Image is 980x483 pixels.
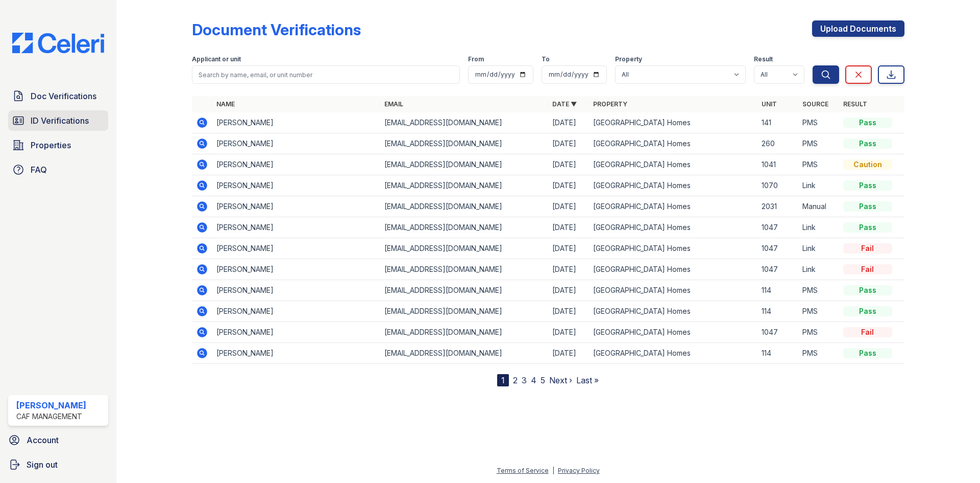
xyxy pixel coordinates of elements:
td: [GEOGRAPHIC_DATA] Homes [589,175,757,196]
td: PMS [798,112,839,133]
label: Applicant or unit [192,55,241,63]
td: [PERSON_NAME] [212,133,380,154]
td: 1041 [757,154,798,175]
td: 141 [757,112,798,133]
span: Sign out [27,458,58,471]
td: 2031 [757,196,798,217]
td: [PERSON_NAME] [212,259,380,280]
a: Property [593,100,627,108]
a: FAQ [8,159,108,180]
div: Pass [843,180,892,191]
a: Properties [8,135,108,155]
td: [GEOGRAPHIC_DATA] Homes [589,238,757,259]
td: [GEOGRAPHIC_DATA] Homes [589,343,757,364]
img: CE_Logo_Blue-a8612792a0a2168367f1c8372b55b34899dd931a85d93a1a3d3e32e68fde9ad4.png [4,33,112,53]
td: [PERSON_NAME] [212,154,380,175]
label: From [468,55,484,63]
td: 1047 [757,238,798,259]
td: [DATE] [548,238,589,259]
td: [DATE] [548,322,589,343]
td: [DATE] [548,343,589,364]
td: Link [798,175,839,196]
a: 3 [522,375,527,385]
div: CAF Management [16,411,86,422]
td: [PERSON_NAME] [212,322,380,343]
a: Unit [762,100,777,108]
td: [GEOGRAPHIC_DATA] Homes [589,133,757,154]
td: 1070 [757,175,798,196]
a: 4 [531,375,536,385]
a: Sign out [4,454,112,475]
td: [PERSON_NAME] [212,343,380,364]
td: [EMAIL_ADDRESS][DOMAIN_NAME] [380,175,548,196]
td: PMS [798,154,839,175]
span: Properties [31,139,71,151]
input: Search by name, email, or unit number [192,65,460,84]
td: [GEOGRAPHIC_DATA] Homes [589,301,757,322]
td: [DATE] [548,301,589,322]
a: ID Verifications [8,110,108,131]
td: [DATE] [548,112,589,133]
td: [EMAIL_ADDRESS][DOMAIN_NAME] [380,343,548,364]
td: [DATE] [548,280,589,301]
td: PMS [798,280,839,301]
a: Email [384,100,403,108]
td: [PERSON_NAME] [212,217,380,238]
td: [EMAIL_ADDRESS][DOMAIN_NAME] [380,112,548,133]
td: [EMAIL_ADDRESS][DOMAIN_NAME] [380,133,548,154]
td: [PERSON_NAME] [212,175,380,196]
td: [GEOGRAPHIC_DATA] Homes [589,112,757,133]
div: Pass [843,201,892,212]
td: [PERSON_NAME] [212,112,380,133]
td: [GEOGRAPHIC_DATA] Homes [589,322,757,343]
td: [EMAIL_ADDRESS][DOMAIN_NAME] [380,301,548,322]
td: 114 [757,280,798,301]
td: Link [798,238,839,259]
td: [PERSON_NAME] [212,238,380,259]
td: [EMAIL_ADDRESS][DOMAIN_NAME] [380,238,548,259]
div: Pass [843,118,892,128]
div: 1 [497,374,509,386]
div: Fail [843,264,892,274]
td: 1047 [757,217,798,238]
td: PMS [798,301,839,322]
td: [DATE] [548,259,589,280]
div: [PERSON_NAME] [16,399,86,411]
td: PMS [798,322,839,343]
td: [PERSON_NAME] [212,196,380,217]
td: [DATE] [548,154,589,175]
a: Last » [576,375,599,385]
td: PMS [798,133,839,154]
div: Document Verifications [192,20,361,39]
span: FAQ [31,164,47,176]
a: Privacy Policy [558,467,600,474]
td: [GEOGRAPHIC_DATA] Homes [589,154,757,175]
div: Pass [843,306,892,316]
td: [EMAIL_ADDRESS][DOMAIN_NAME] [380,154,548,175]
td: [GEOGRAPHIC_DATA] Homes [589,217,757,238]
div: Fail [843,327,892,337]
a: Next › [549,375,572,385]
td: [DATE] [548,217,589,238]
td: [GEOGRAPHIC_DATA] Homes [589,196,757,217]
span: Doc Verifications [31,90,96,102]
label: Property [615,55,642,63]
td: [GEOGRAPHIC_DATA] Homes [589,259,757,280]
td: [EMAIL_ADDRESS][DOMAIN_NAME] [380,259,548,280]
a: Upload Documents [812,20,904,37]
a: 2 [513,375,518,385]
span: ID Verifications [31,114,89,127]
td: Manual [798,196,839,217]
td: [DATE] [548,175,589,196]
a: Name [216,100,235,108]
a: Account [4,430,112,450]
td: [GEOGRAPHIC_DATA] Homes [589,280,757,301]
a: 5 [541,375,545,385]
td: [EMAIL_ADDRESS][DOMAIN_NAME] [380,322,548,343]
td: [EMAIL_ADDRESS][DOMAIN_NAME] [380,280,548,301]
td: 114 [757,343,798,364]
div: Pass [843,348,892,358]
td: PMS [798,343,839,364]
td: Link [798,217,839,238]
